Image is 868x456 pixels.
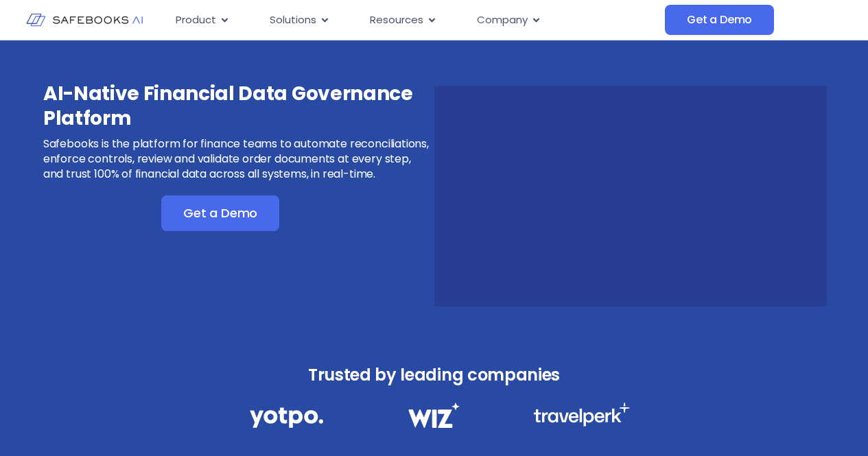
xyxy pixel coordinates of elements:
p: Safebooks is the platform for finance teams to automate reconciliations, enforce controls, review... [43,136,432,182]
h3: AI-Native Financial Data Governance Platform [43,82,432,131]
span: Get a Demo [687,13,752,27]
div: Menu Toggle [165,7,665,34]
nav: Menu [165,7,665,34]
span: Product [176,12,216,28]
span: Company [477,12,528,28]
span: Resources [370,12,423,28]
span: Solutions [270,12,316,28]
img: Financial Data Governance 2 [401,403,466,428]
a: Get a Demo [665,5,774,35]
span: Get a Demo [183,206,257,220]
img: Financial Data Governance 3 [533,403,630,427]
h3: Trusted by leading companies [220,361,649,389]
a: Get a Demo [161,195,279,231]
img: Financial Data Governance 1 [250,403,323,432]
